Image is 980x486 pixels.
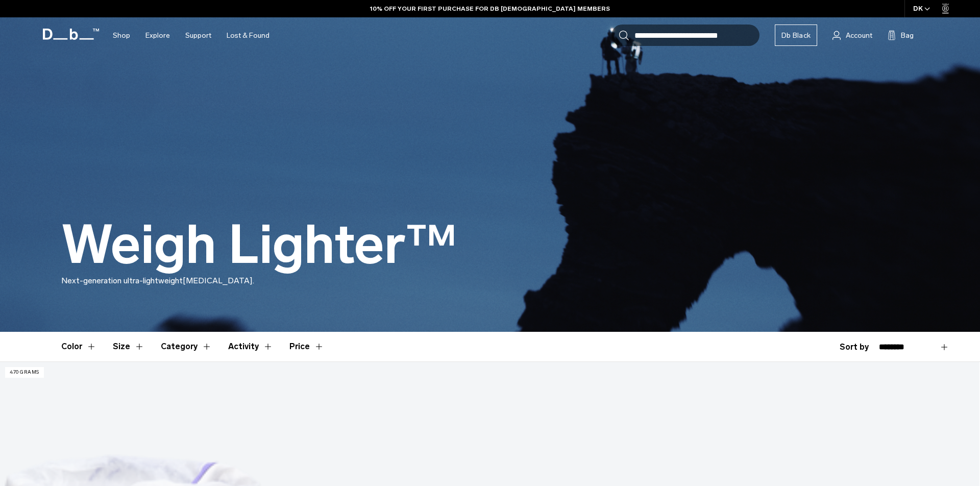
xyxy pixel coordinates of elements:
span: Next-generation ultra-lightweight [61,276,183,285]
button: Toggle Filter [61,332,96,361]
a: Account [832,29,872,41]
span: Bag [901,30,914,41]
p: 470 grams [5,367,44,378]
a: 10% OFF YOUR FIRST PURCHASE FOR DB [DEMOGRAPHIC_DATA] MEMBERS [370,4,610,13]
span: [MEDICAL_DATA]. [183,276,254,285]
a: Lost & Found [227,17,269,54]
a: Support [185,17,211,54]
a: Shop [113,17,130,54]
a: Db Black [775,25,817,46]
button: Toggle Price [289,332,324,361]
button: Bag [888,29,914,41]
span: Account [846,30,872,41]
a: Explore [145,17,170,54]
nav: Main Navigation [105,17,277,54]
button: Toggle Filter [113,332,144,361]
button: Toggle Filter [161,332,212,361]
button: Toggle Filter [228,332,273,361]
h1: Weigh Lighter™ [61,215,457,275]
